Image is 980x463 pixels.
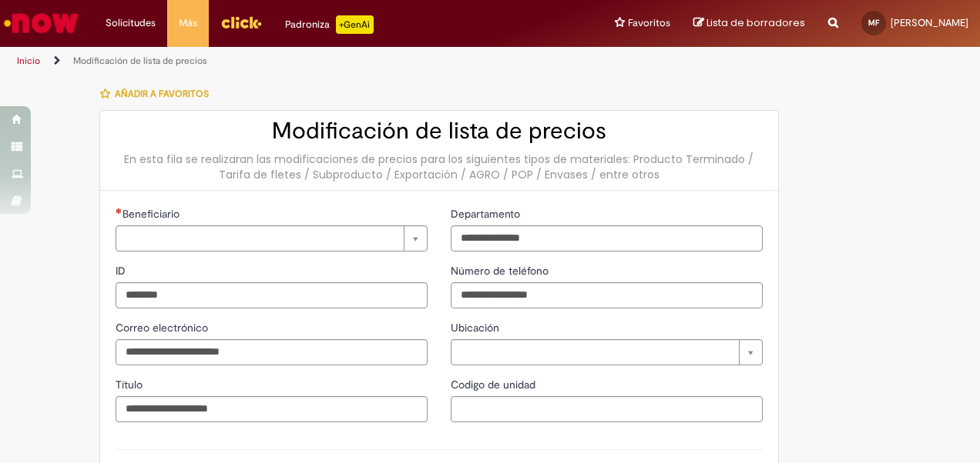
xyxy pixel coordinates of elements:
[17,55,40,67] a: Inicio
[220,11,262,34] img: click_logo_yellow_360x200.png
[99,78,217,110] button: Añadir a favoritos
[891,16,968,29] span: [PERSON_NAME]
[116,208,123,214] span: Obligatorios
[451,264,552,278] span: Número de teléfono
[451,225,763,251] input: Departamento
[179,15,197,31] span: Más
[868,18,879,28] span: MF
[451,321,502,335] span: Ubicación
[116,264,129,278] span: ID
[12,47,642,75] ul: Rutas de acceso a la página
[2,8,81,38] img: ServiceNow
[628,15,670,31] span: Favoritos
[116,339,428,365] input: Correo electrónico
[451,396,763,422] input: Codigo de unidad
[285,15,374,34] div: Padroniza
[106,15,156,31] span: Solicitudes
[693,16,805,31] a: Lista de borradores
[116,152,763,182] div: En esta fila se realizaran las modificaciones de precios para los siguientes tipos de materiales:...
[336,15,374,34] p: +GenAi
[706,15,805,30] span: Lista de borradores
[116,396,428,422] input: Título
[116,118,763,144] h2: Modificación de lista de precios
[115,88,209,100] span: Añadir a favoritos
[73,55,207,67] a: Modificación de lista de precios
[116,225,428,251] a: Borrar campo Beneficiario
[116,282,428,308] input: ID
[451,339,763,365] a: Borrar campo Ubicación
[116,321,211,335] span: Correo electrónico
[451,378,539,391] span: Codigo de unidad
[123,207,183,221] span: Obligatorios - Beneficiario
[451,282,763,308] input: Número de teléfono
[451,207,523,221] span: Departamento
[116,378,146,391] span: Título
